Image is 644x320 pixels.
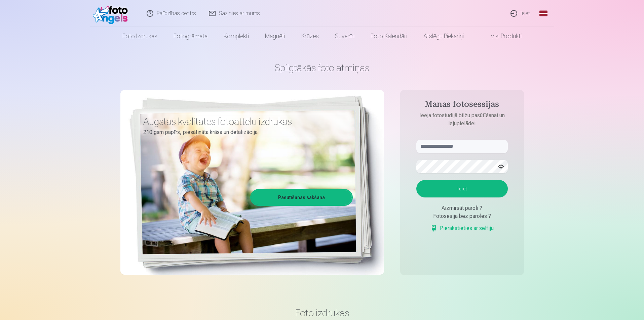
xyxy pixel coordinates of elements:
a: Visi produkti [472,27,530,46]
h1: Spilgtākās foto atmiņas [120,62,524,74]
h4: Manas fotosessijas [410,99,515,111]
p: 210 gsm papīrs, piesātināta krāsa un detalizācija [143,128,348,137]
a: Suvenīri [327,27,363,46]
a: Magnēti [257,27,293,46]
div: Aizmirsāt paroli ? [416,204,508,212]
img: /fa1 [93,3,131,24]
a: Krūzes [293,27,327,46]
div: Fotosesija bez paroles ? [416,212,508,220]
a: Pierakstieties ar selfiju [430,224,494,232]
p: Ieeja fotostudijā bilžu pasūtīšanai un lejupielādei [410,111,515,128]
a: Pasūtīšanas sākšana [251,190,352,205]
a: Fotogrāmata [165,27,216,46]
a: Foto kalendāri [363,27,415,46]
h3: Foto izdrukas [126,307,519,319]
a: Atslēgu piekariņi [415,27,472,46]
a: Foto izdrukas [114,27,165,46]
button: Ieiet [416,180,508,197]
h3: Augstas kvalitātes fotoattēlu izdrukas [143,116,348,128]
a: Komplekti [216,27,257,46]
